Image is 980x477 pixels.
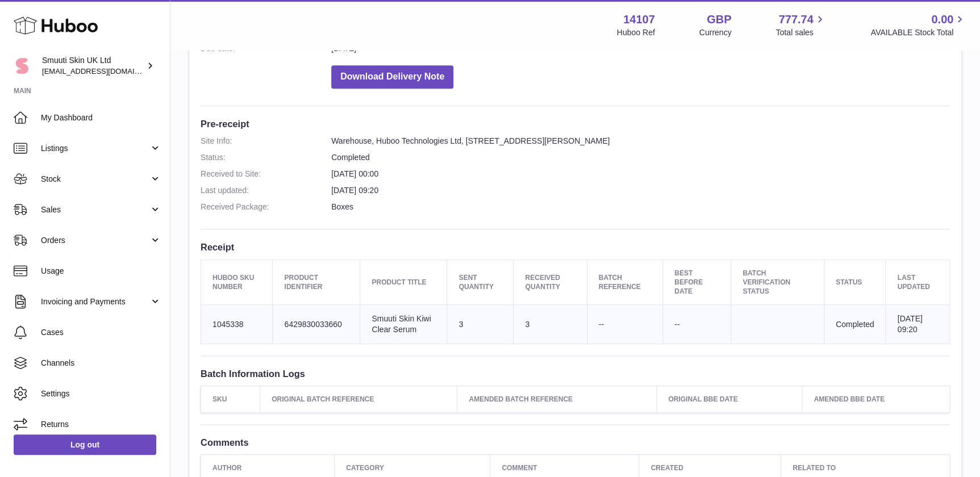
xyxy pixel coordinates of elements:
[657,386,802,413] th: Original BBE Date
[273,305,360,344] td: 6429830033660
[662,260,731,305] th: Best Before Date
[41,388,161,399] span: Settings
[662,305,731,344] td: --
[331,202,950,212] dd: Boxes
[41,143,149,154] span: Listings
[931,12,953,27] span: 0.00
[824,260,886,305] th: Status
[587,260,662,305] th: Batch Reference
[824,305,886,344] td: Completed
[360,305,447,344] td: Smuuti Skin Kiwi Clear Serum
[870,12,966,38] a: 0.00 AVAILABLE Stock Total
[331,65,453,89] button: Download Delivery Note
[41,235,149,246] span: Orders
[42,66,167,76] span: [EMAIL_ADDRESS][DOMAIN_NAME]
[886,260,950,305] th: Last updated
[731,260,824,305] th: Batch Verification Status
[886,305,950,344] td: [DATE] 09:20
[802,386,950,413] th: Amended BBE Date
[41,266,161,277] span: Usage
[41,327,161,338] span: Cases
[201,241,950,253] h3: Receipt
[775,12,826,38] a: 777.74 Total sales
[201,305,273,344] td: 1045338
[775,27,826,38] span: Total sales
[331,169,950,179] dd: [DATE] 00:00
[201,260,273,305] th: Huboo SKU Number
[273,260,360,305] th: Product Identifier
[14,57,31,74] img: internalAdmin-14107@internal.huboo.com
[447,260,514,305] th: Sent Quantity
[331,136,950,147] dd: Warehouse, Huboo Technologies Ltd, [STREET_ADDRESS][PERSON_NAME]
[201,118,950,130] h3: Pre-receipt
[514,260,587,305] th: Received Quantity
[201,386,260,413] th: SKU
[778,12,813,27] span: 777.74
[587,305,662,344] td: --
[14,434,156,455] a: Log out
[41,174,149,185] span: Stock
[41,112,161,123] span: My Dashboard
[41,358,161,369] span: Channels
[201,185,331,196] dt: Last updated:
[331,185,950,196] dd: [DATE] 09:20
[201,169,331,179] dt: Received to Site:
[260,386,457,413] th: Original Batch Reference
[201,202,331,212] dt: Received Package:
[623,12,655,27] strong: 14107
[617,27,655,38] div: Huboo Ref
[41,296,149,307] span: Invoicing and Payments
[707,12,731,27] strong: GBP
[514,305,587,344] td: 3
[41,204,149,215] span: Sales
[457,386,657,413] th: Amended Batch Reference
[331,152,950,163] dd: Completed
[41,419,161,430] span: Returns
[201,436,950,449] h3: Comments
[870,27,966,38] span: AVAILABLE Stock Total
[201,136,331,147] dt: Site Info:
[201,152,331,163] dt: Status:
[447,305,514,344] td: 3
[360,260,447,305] th: Product title
[699,27,732,38] div: Currency
[201,367,950,380] h3: Batch Information Logs
[42,55,144,77] div: Smuuti Skin UK Ltd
